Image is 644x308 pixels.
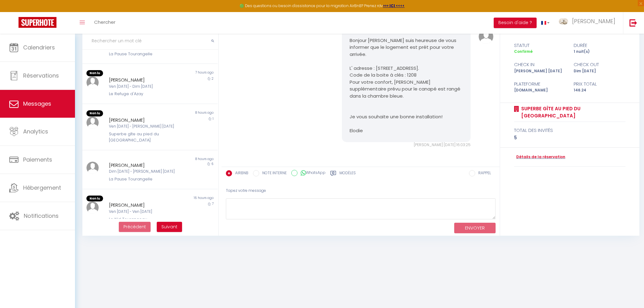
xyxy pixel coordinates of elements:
[226,183,496,198] div: Tapez votre message
[109,91,180,97] div: Le Refuge d'Azay
[86,110,103,116] span: Non lu
[510,87,570,93] div: [DOMAIN_NAME]
[570,61,629,68] div: check out
[150,157,218,162] div: 8 hours ago
[24,212,59,220] span: Notifications
[82,32,218,50] input: Rechercher un mot clé
[510,80,570,88] div: Plateforme
[514,127,625,134] div: total des invités
[89,12,120,34] a: Chercher
[109,201,180,209] div: [PERSON_NAME]
[479,29,493,44] img: ...
[19,17,56,28] img: Super Booking
[554,12,623,34] a: ... [PERSON_NAME]
[109,162,180,169] div: [PERSON_NAME]
[514,154,565,160] a: Détails de la réservation
[23,72,59,79] span: Réservations
[23,156,52,163] span: Paiements
[494,18,537,28] button: Besoin d'aide ?
[109,116,180,124] div: [PERSON_NAME]
[123,224,146,230] span: Précédent
[94,19,115,25] span: Chercher
[119,222,151,232] button: Previous
[23,128,48,135] span: Analytics
[109,76,180,84] div: [PERSON_NAME]
[510,42,570,49] div: statut
[212,76,214,81] span: 2
[109,176,180,182] div: La Pause Tourangelle
[514,134,625,141] div: 5
[339,170,356,178] label: Modèles
[213,116,214,121] span: 1
[629,19,637,27] img: logout
[23,184,61,192] span: Hébergement
[86,76,99,89] img: ...
[510,68,570,74] div: [PERSON_NAME] [DATE]
[109,124,180,129] div: Ven [DATE] - [PERSON_NAME] [DATE]
[109,131,180,144] div: Superbe gîte au pied du [GEOGRAPHIC_DATA]
[232,170,248,177] label: AIRBNB
[150,110,218,116] div: 8 hours ago
[297,170,326,177] label: WhatsApp
[109,51,180,57] div: La Pause Tourangelle
[570,68,629,74] div: Dim [DATE]
[86,162,99,174] img: ...
[212,201,214,206] span: 7
[510,61,570,68] div: check in
[23,100,51,108] span: Messages
[454,223,496,234] button: ENVOYER
[86,116,99,129] img: ...
[211,162,214,166] span: 6
[475,170,491,177] label: RAPPEL
[86,196,103,202] span: Non lu
[350,37,463,134] pre: Bonjour [PERSON_NAME] suis heureuse de vous informer que le logement est prêt pour votre arrivée....
[383,3,405,8] a: >>> ICI <<<<
[23,44,55,51] span: Calendriers
[150,196,218,202] div: 16 hours ago
[109,216,180,222] div: Le Nid Tourangeau
[342,142,471,148] div: [PERSON_NAME] [DATE] 16:03:25
[109,209,180,215] div: Ven [DATE] - Ven [DATE]
[570,80,629,88] div: Prix total
[559,18,568,24] img: ...
[514,49,533,54] span: Confirmé
[570,49,629,55] div: 1 nuit(s)
[86,70,103,76] span: Non lu
[259,170,287,177] label: NOTE INTERNE
[572,17,615,25] span: [PERSON_NAME]
[161,224,177,230] span: Suivant
[109,169,180,175] div: Dim [DATE] - [PERSON_NAME] [DATE]
[570,87,629,93] div: 146.24
[86,201,99,214] img: ...
[109,84,180,90] div: Ven [DATE] - Dim [DATE]
[570,42,629,49] div: durée
[150,70,218,76] div: 7 hours ago
[157,222,182,232] button: Next
[519,105,625,120] a: Superbe gîte au pied du [GEOGRAPHIC_DATA]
